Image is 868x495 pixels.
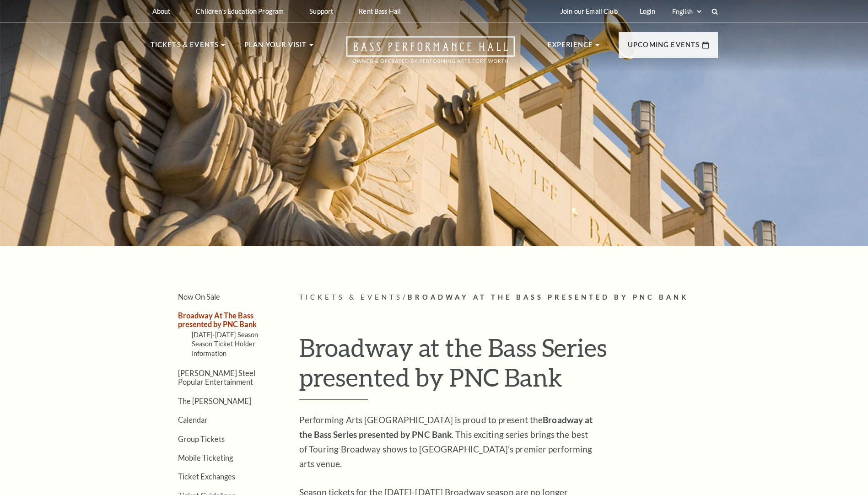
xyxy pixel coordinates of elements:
[359,7,401,15] p: Rent Bass Hall
[178,311,257,328] a: Broadway At The Bass presented by PNC Bank
[548,39,593,56] p: Experience
[178,292,220,301] a: Now On Sale
[178,369,255,386] a: [PERSON_NAME] Steel Popular Entertainment
[178,397,251,405] a: The [PERSON_NAME]
[628,39,700,56] p: Upcoming Events
[178,453,233,462] a: Mobile Ticketing
[178,435,225,443] a: Group Tickets
[299,333,718,400] h1: Broadway at the Bass Series presented by PNC Bank
[152,7,171,15] p: About
[192,340,256,357] a: Season Ticket Holder Information
[309,7,333,15] p: Support
[151,39,219,56] p: Tickets & Events
[408,293,689,301] span: Broadway At The Bass presented by PNC Bank
[192,331,259,339] a: [DATE]-[DATE] Season
[178,472,235,481] a: Ticket Exchanges
[299,413,597,471] p: Performing Arts [GEOGRAPHIC_DATA] is proud to present the . This exciting series brings the best ...
[178,415,208,424] a: Calendar
[196,7,284,15] p: Children's Education Program
[299,292,718,303] p: /
[670,7,703,16] select: Select:
[244,39,307,56] p: Plan Your Visit
[299,293,403,301] span: Tickets & Events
